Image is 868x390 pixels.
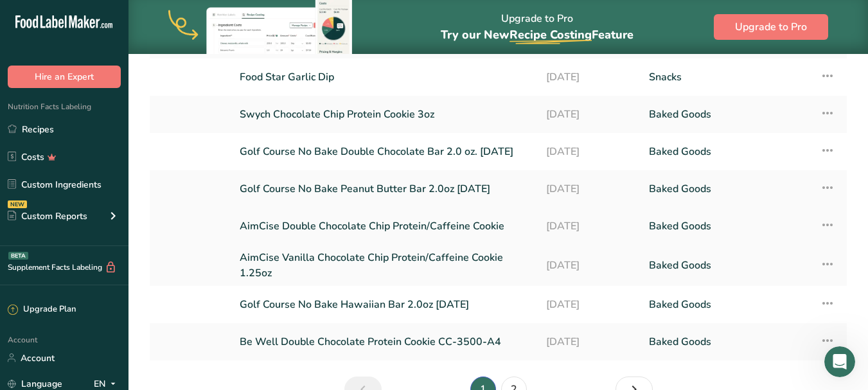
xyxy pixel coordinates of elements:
[649,250,804,281] a: Baked Goods
[8,303,76,316] div: Upgrade Plan
[649,328,804,355] a: Baked Goods
[240,175,531,202] a: Golf Course No Bake Peanut Butter Bar 2.0oz [DATE]
[546,175,633,202] a: [DATE]
[240,101,531,128] a: Swych Chocolate Chip Protein Cookie 3oz
[546,291,633,318] a: [DATE]
[735,19,807,35] span: Upgrade to Pro
[649,138,804,165] a: Baked Goods
[546,101,633,128] a: [DATE]
[649,101,804,128] a: Baked Goods
[441,1,633,54] div: Upgrade to Pro
[240,64,531,91] a: Food Star Garlic Dip
[8,66,121,88] button: Hire an Expert
[240,291,531,318] a: Golf Course No Bake Hawaiian Bar 2.0oz [DATE]
[8,200,27,208] div: NEW
[714,14,828,40] button: Upgrade to Pro
[649,64,804,91] a: Snacks
[8,209,87,223] div: Custom Reports
[649,291,804,318] a: Baked Goods
[546,138,633,165] a: [DATE]
[8,252,28,260] div: BETA
[240,328,531,355] a: Be Well Double Chocolate Protein Cookie CC-3500-A4
[240,213,531,240] a: AimCise Double Chocolate Chip Protein/Caffeine Cookie
[509,27,592,42] span: Recipe Costing
[824,346,855,377] iframe: Intercom live chat
[546,213,633,240] a: [DATE]
[546,64,633,91] a: [DATE]
[649,175,804,202] a: Baked Goods
[546,328,633,355] a: [DATE]
[240,138,531,165] a: Golf Course No Bake Double Chocolate Bar 2.0 oz. [DATE]
[240,250,531,281] a: AimCise Vanilla Chocolate Chip Protein/Caffeine Cookie 1.25oz
[441,27,633,42] span: Try our New Feature
[649,213,804,240] a: Baked Goods
[546,250,633,281] a: [DATE]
